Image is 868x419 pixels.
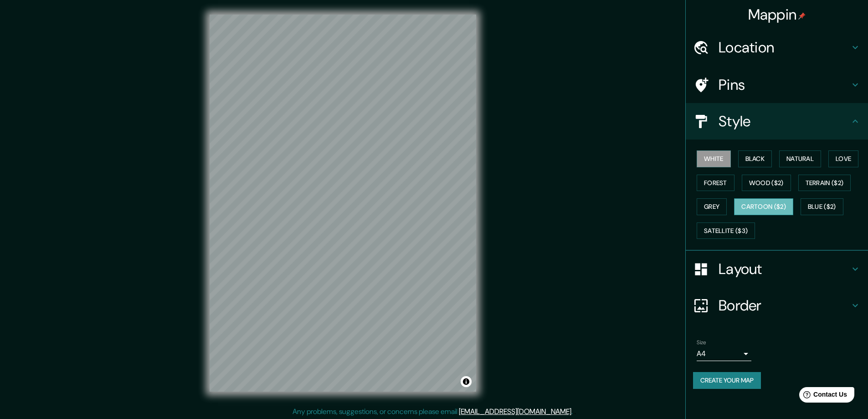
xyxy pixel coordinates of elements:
[787,383,858,409] iframe: Help widget launcher
[693,372,761,389] button: Create your map
[779,150,821,167] button: Natural
[719,260,850,278] h4: Layout
[697,222,755,239] button: Satellite ($3)
[697,339,706,347] label: Size
[686,103,868,140] div: Style
[828,150,858,167] button: Love
[719,296,850,315] h4: Border
[697,150,731,167] button: White
[734,198,793,215] button: Cartoon ($2)
[798,175,851,191] button: Terrain ($2)
[748,5,806,24] h4: Mappin
[697,175,734,191] button: Forest
[573,406,574,417] div: .
[738,150,772,167] button: Black
[459,407,571,416] a: [EMAIL_ADDRESS][DOMAIN_NAME]
[210,15,476,392] canvas: Map
[293,406,573,417] p: Any problems, suggestions, or concerns please email .
[461,376,472,387] button: Toggle attribution
[801,198,843,215] button: Blue ($2)
[742,175,791,191] button: Wood ($2)
[719,38,850,57] h4: Location
[719,112,850,130] h4: Style
[686,251,868,287] div: Layout
[798,12,806,20] img: pin-icon.png
[686,67,868,103] div: Pins
[686,29,868,66] div: Location
[574,406,576,417] div: .
[719,76,850,94] h4: Pins
[697,198,727,215] button: Grey
[697,347,751,361] div: A4
[686,287,868,324] div: Border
